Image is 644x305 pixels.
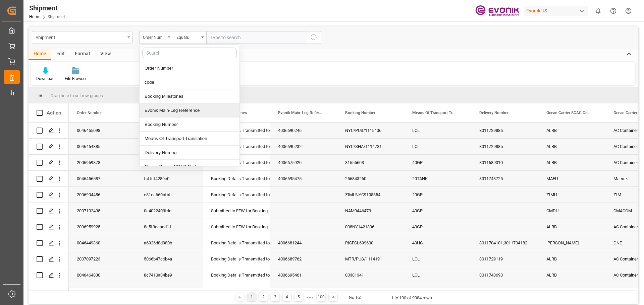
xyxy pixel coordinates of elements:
input: Type to search [206,31,307,44]
div: 31555603 [337,155,404,170]
div: [PERSON_NAME] [538,283,605,299]
div: LCL [404,123,471,138]
div: Press SPACE to select this row. [29,187,69,203]
div: Press SPACE to select this row. [29,219,69,235]
div: 1 [248,293,256,301]
div: ALRB [538,155,605,170]
div: Booking Details Transmitted to SAP [211,155,262,170]
div: NYC/SHA/1114731 [337,139,404,154]
div: 0046464885 [69,139,136,154]
div: 100 [317,293,325,301]
div: ALRB [538,251,605,267]
div: 284857852d6b [136,283,203,299]
div: 40GP [404,219,471,235]
div: NAM9446473 [337,203,404,219]
div: ALRB [538,139,605,154]
div: 0046456587 [69,171,136,186]
div: Equals [176,33,199,41]
div: 40HC [404,235,471,251]
div: Evonik US [524,6,588,16]
div: Booking Details Transmitted to SAP [211,123,262,138]
div: 2006904486 [69,187,136,203]
div: 4 [283,293,291,301]
img: Evonik-brand-mark-Deep-Purple-RGB.jpeg_1700498283.jpeg [475,5,519,17]
div: Press SPACE to select this row. [29,155,69,171]
div: 2006959925 [69,219,136,235]
div: Home [29,49,51,60]
button: show 0 new notifications [591,3,606,18]
div: RICFCL699600 [337,235,404,251]
div: 3011704181;3011704182 [471,235,538,251]
div: 20GP [404,283,471,299]
div: Press SPACE to select this row. [29,235,69,251]
div: LCL [404,139,471,154]
div: Download [36,76,55,82]
div: 0046457900 [69,283,136,299]
div: 0e4022403fdd [136,203,203,219]
div: 20GP [404,187,471,203]
div: 40GP [404,155,471,170]
div: MTR/PUS/1114191 [337,251,404,267]
div: Booking Details Transmitted to SAP [211,187,262,203]
div: 5066b47c6b4a [136,251,203,267]
div: 83381341 [337,267,404,283]
div: 2007097223 [69,251,136,267]
div: MAEU [538,171,605,186]
div: 40GP [404,203,471,219]
div: Booking Details Transmitted to SAP [211,235,262,251]
input: Search [142,48,237,58]
div: 4006675920 [270,155,337,170]
div: 2 [259,293,268,301]
div: ZIMUNYC9108354 [337,187,404,203]
div: 5 [294,293,303,301]
div: Press SPACE to select this row. [29,267,69,283]
div: 4006695461 [270,267,337,283]
div: Press SPACE to select this row. [29,171,69,187]
div: Submitted to FFW for Booking [211,203,262,219]
div: [PERSON_NAME] [538,235,605,251]
div: ALRB [538,219,605,235]
span: Evonik Main-Leg Reference [278,110,323,115]
span: Drag here to set row groups [51,93,103,98]
div: Means Of Transport Translation [140,132,239,146]
div: Booking Details Transmitted to SAP [211,268,262,283]
div: 8c7410a34be9 [136,267,203,283]
div: Ocean Carrier SCAC Code [140,160,239,174]
div: 2007102405 [69,203,136,219]
div: Press SPACE to select this row. [29,139,69,155]
div: 038NY1421396 [337,219,404,235]
div: 4006689762 [270,251,337,267]
div: View [95,49,116,60]
div: Press SPACE to select this row. [29,203,69,219]
div: Booking Details Transmitted to SAP [211,171,262,186]
div: CMDU [538,203,605,219]
div: 4006695460 [270,283,337,299]
button: Help Center [606,3,621,18]
div: Press SPACE to select this row. [29,251,69,267]
div: 3011729886 [471,123,538,138]
div: 4006690246 [270,123,337,138]
button: search button [307,31,321,44]
div: 0046449360 [69,235,136,251]
div: 3011729885 [471,139,538,154]
div: ● ● ● [306,295,314,300]
div: Shipment [36,33,125,41]
div: Order Number [140,61,239,75]
a: Home [29,14,40,19]
button: open menu [173,31,206,44]
div: ALRB [538,123,605,138]
div: Submitted to FFW for Booking [211,219,262,235]
div: 4006690232 [270,139,337,154]
span: Order Number [77,110,102,115]
div: 1 to 100 of 9984 rows [391,295,432,301]
div: Booking Number [140,118,239,132]
div: LCL [404,267,471,283]
div: e81ea660bfbf [136,187,203,203]
div: 3011743694 [471,283,538,299]
button: open menu [32,31,132,44]
div: 3011689010 [471,155,538,170]
div: Booking Details Transmitted to SAP [211,139,262,154]
div: Go To: [349,294,361,301]
span: Means Of Transport Translation [412,110,457,115]
div: 0046464830 [69,267,136,283]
